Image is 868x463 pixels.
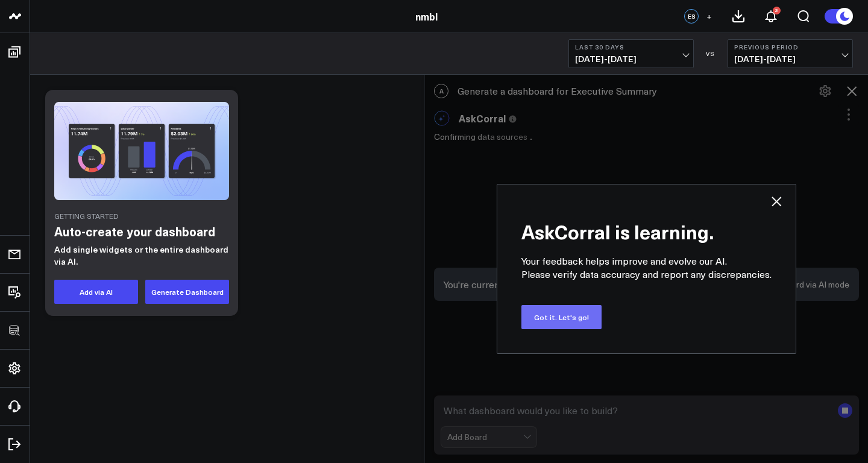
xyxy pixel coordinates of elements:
p: Your feedback helps improve and evolve our AI. Please verify data accuracy and report any discrep... [521,254,772,281]
div: VS [700,50,722,57]
span: [DATE] - [DATE] [575,54,687,64]
b: Previous Period [734,43,846,51]
h2: AskCorral is learning. [521,209,772,242]
span: [DATE] - [DATE] [734,54,846,64]
span: + [706,12,712,20]
div: 2 [773,7,781,14]
h2: Auto-create your dashboard [54,222,229,241]
b: Last 30 Days [575,43,687,51]
a: nmbl [415,10,438,23]
p: Add single widgets or the entire dashboard via AI. [54,244,229,268]
button: Add via AI [54,280,138,304]
div: ES [684,9,699,24]
div: Getting Started [54,212,229,219]
button: Previous Period[DATE]-[DATE] [728,39,853,68]
button: Generate Dashboard [145,280,229,304]
button: Last 30 Days[DATE]-[DATE] [568,39,694,68]
button: + [702,9,716,24]
button: Got it. Let's go! [521,305,602,329]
